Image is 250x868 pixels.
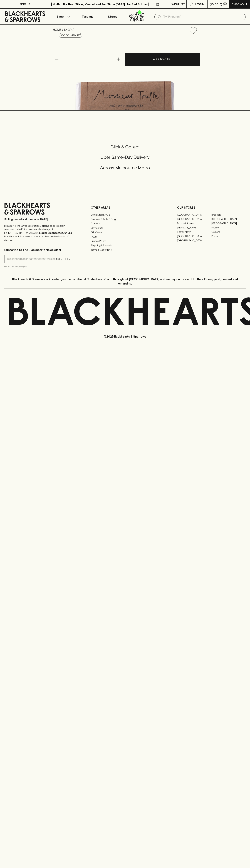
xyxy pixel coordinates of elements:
[91,226,159,230] a: Contact Us
[211,221,246,225] a: [GEOGRAPHIC_DATA]
[91,248,159,252] a: Terms & Conditions
[211,225,246,230] a: Fitzroy
[153,57,172,61] p: ADD TO CART
[4,144,246,150] h5: Click & Collect
[56,14,64,19] p: Shop
[231,2,247,6] p: Checkout
[91,217,159,221] a: Business & Bulk Gifting
[210,2,218,6] p: $0.00
[195,2,204,6] p: Login
[50,37,200,110] img: 3440.png
[7,256,55,262] input: e.g. jane@blackheartsandsparrows.com.au
[91,221,159,226] a: Careers
[177,217,211,221] a: [GEOGRAPHIC_DATA]
[177,221,211,225] a: Brunswick West
[4,154,246,160] h5: Uber Same-Day Delivery
[224,3,226,5] p: 0
[4,165,246,171] h5: Across Melbourne Metro
[19,2,31,6] p: FIND US
[56,257,71,261] p: SUBSCRIBE
[177,238,211,243] a: [GEOGRAPHIC_DATA]
[177,225,211,230] a: [PERSON_NAME]
[211,234,246,238] a: Prahran
[125,53,200,66] button: ADD TO CART
[4,130,246,189] div: Call to action block
[75,9,100,24] a: Tastings
[53,28,61,31] a: HOME
[4,265,73,268] p: We will never spam you
[91,239,159,243] a: Privacy Policy
[211,213,246,217] a: Braddon
[177,205,246,210] p: OUR STORES
[172,2,185,6] p: Wishlist
[91,230,159,235] a: Gift Cards
[7,277,243,286] p: Blackhearts & Sparrows acknowledges the traditional Custodians of land throughout [GEOGRAPHIC_DAT...
[177,234,211,238] a: [GEOGRAPHIC_DATA]
[211,230,246,234] a: Geelong
[4,218,73,221] p: Sibling owned and run since [DATE]
[177,230,211,234] a: Fitzroy North
[163,14,243,20] input: Try "Pinot noir"
[64,28,72,31] a: SHOP
[108,14,117,19] p: Stores
[177,213,211,217] a: [GEOGRAPHIC_DATA]
[188,26,198,35] button: Add to wishlist
[100,9,125,24] a: Stores
[211,217,246,221] a: [GEOGRAPHIC_DATA]
[50,9,75,24] button: Shop
[91,213,159,217] a: Bottle Drop FAQ's
[82,14,93,19] p: Tastings
[39,231,72,234] strong: Liquor License #32064953
[91,243,159,248] a: Shipping Information
[4,248,73,252] p: Subscribe to The Blackhearts Newsletter
[55,255,73,263] button: SUBSCRIBE
[4,224,73,242] p: It is against the law to sell or supply alcohol to, or to obtain alcohol on behalf of a person un...
[91,235,159,239] a: FAQ's
[59,33,82,38] button: Add to wishlist
[91,205,159,210] p: OTHER AREAS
